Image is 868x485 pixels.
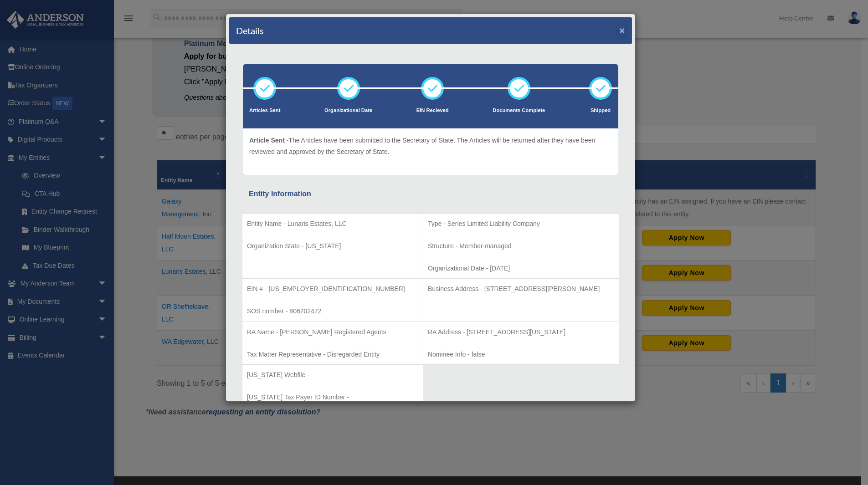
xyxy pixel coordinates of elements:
[247,327,418,338] p: RA Name - [PERSON_NAME] Registered Agents
[247,283,418,295] p: EIN # - [US_EMPLOYER_IDENTIFICATION_NUMBER]
[428,218,614,230] p: Type - Series Limited Liability Company
[249,106,280,115] p: Articles Sent
[324,106,372,115] p: Organizational Date
[247,218,418,230] p: Entity Name - Lunaris Estates, LLC
[247,392,418,403] p: [US_STATE] Tax Payer ID Number -
[247,306,418,317] p: SOS number - 806202472
[249,135,612,157] p: The Articles have been submitted to the Secretary of State. The Articles will be returned after t...
[236,24,264,37] h4: Details
[247,240,418,252] p: Organization State - [US_STATE]
[247,349,418,360] p: Tax Matter Representative - Disregarded Entity
[493,106,545,115] p: Documents Complete
[428,240,614,252] p: Structure - Member-managed
[589,106,612,115] p: Shipped
[619,26,625,35] button: ×
[416,106,449,115] p: EIN Recieved
[428,349,614,360] p: Nominee Info - false
[249,188,612,200] div: Entity Information
[428,327,614,338] p: RA Address - [STREET_ADDRESS][US_STATE]
[249,137,288,144] span: Article Sent -
[247,369,418,381] p: [US_STATE] Webfile -
[428,283,614,295] p: Business Address - [STREET_ADDRESS][PERSON_NAME]
[428,263,614,274] p: Organizational Date - [DATE]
